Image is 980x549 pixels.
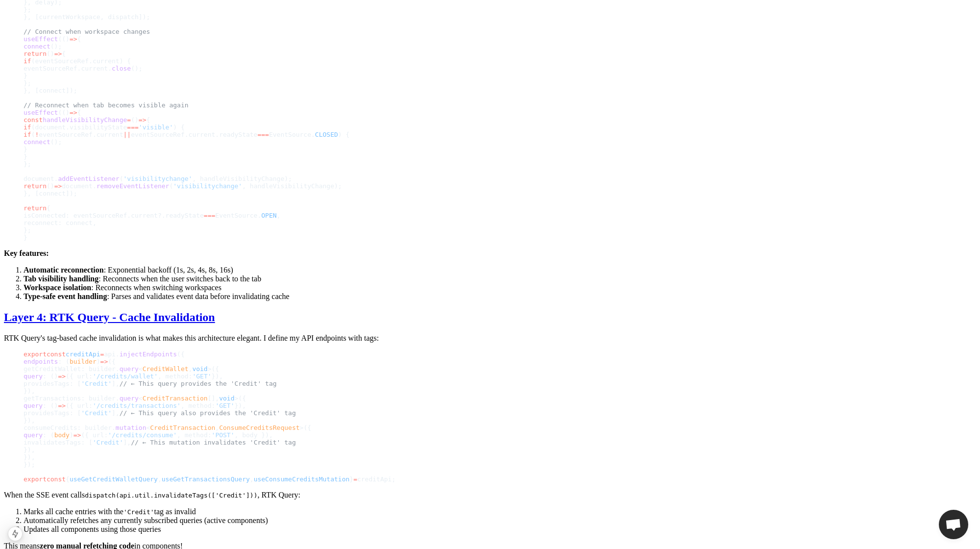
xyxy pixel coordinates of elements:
span: invalidatesTags: [ [24,439,93,446]
span: ( [169,182,173,190]
span: () [131,116,139,124]
code: 'Credit' [123,508,154,516]
span: ({ url: [81,431,108,439]
span: () [47,50,54,57]
span: } [24,146,27,153]
span: 'visibilitychange' [173,182,242,190]
span: EventSource. [269,131,315,138]
span: }, [connect]); [24,190,77,197]
span: 'POST' [212,431,235,439]
span: 'Credit' [81,380,112,387]
span: }), [24,446,35,453]
span: eventSourceRef.current [39,131,123,138]
span: consumeCredits: builder. [24,424,116,431]
strong: Automatic reconnection [24,266,104,274]
code: dispatch(api.util.invalidateTags(['Credit'])) [85,492,257,499]
span: => [54,182,62,190]
a: Layer 4: RTK Query - Cache Invalidation [4,311,215,324]
span: useGetCreditWalletQuery [70,475,158,483]
span: , body }), [235,431,273,439]
span: creditApi [66,350,100,358]
span: mutation [116,424,147,431]
span: , method: [181,402,215,409]
span: }), [24,417,35,424]
strong: Tab visibility handling [24,274,98,283]
span: => [58,402,66,409]
span: { [77,109,81,116]
span: ! [35,131,39,138]
span: = [353,475,357,483]
span: }, [connect]); [24,87,77,94]
li: Automatically refetches any currently subscribed queries (active components) [24,516,976,525]
span: }; [24,79,31,87]
span: => [100,358,108,365]
span: ], [112,409,120,417]
span: getTransactions: builder. [24,395,120,402]
span: (document.visibilityState [31,124,127,131]
span: getCreditWallet: builder. [24,365,120,373]
span: connect [24,138,50,146]
span: => [58,373,66,380]
span: CreditTransaction [143,395,208,402]
span: = [127,116,131,124]
span: providesTags: [ [24,380,81,387]
span: document. [24,175,58,182]
span: ({ url: [66,402,93,409]
li: : Parses and validates event data before invalidating cache [24,292,976,301]
span: useEffect [24,109,58,116]
li: : Reconnects when the user switches back to the tab [24,274,976,283]
span: }), [24,453,35,461]
span: (); [131,65,142,72]
span: ( [120,175,123,182]
span: 'visible' [139,124,173,131]
span: { [62,50,66,57]
span: : ( [43,431,54,439]
span: // ← This query provides the 'Credit' tag [120,380,277,387]
span: if [24,57,31,65]
span: ) [70,431,73,439]
span: useEffect [24,35,58,43]
span: '/credits/consume' [108,431,177,439]
span: }; [24,6,31,13]
span: (); [50,138,62,146]
span: // ← This mutation invalidates 'Credit' tag [131,439,296,446]
span: CLOSED [315,131,338,138]
span: , [215,424,219,431]
span: void [219,395,234,402]
span: => [70,109,77,116]
span: 'Credit' [93,439,123,446]
span: eventSourceRef.current. [24,65,112,72]
span: creditApi; [357,475,395,483]
span: const [24,116,43,124]
span: ( [31,131,35,138]
span: endpoints [24,358,58,365]
span: addEventListener [58,175,119,182]
span: }; [24,226,31,234]
span: connect [24,43,50,50]
span: isConnected: eventSourceRef.current?.readyState [24,212,204,219]
span: } [349,475,353,483]
span: 'Credit' [81,409,112,417]
span: , handleVisibilityChange); [192,175,292,182]
li: Marks all cache entries with the tag as invalid [24,507,976,516]
span: (() [58,35,69,43]
span: injectEndpoints [120,350,177,358]
li: : Exponential backoff (1s, 2s, 4s, 8s, 16s) [24,266,976,274]
span: useGetTransactionsQuery [162,475,250,483]
p: When the SSE event calls , RTK Query: [4,491,976,499]
span: >({ [235,395,246,402]
span: ConsumeCreditsRequest [219,424,299,431]
span: (eventSourceRef.current) { [31,57,131,65]
span: return [24,182,47,190]
span: : () [43,373,58,380]
span: : ( [58,358,69,365]
span: , method: [177,431,211,439]
strong: Key features: [4,249,49,257]
span: // Reconnect when tab becomes visible again [24,101,189,109]
span: ({ [108,358,116,365]
span: < [139,395,143,402]
span: , [189,365,193,373]
span: CreditTransaction [150,424,215,431]
span: => [73,431,81,439]
span: OPEN [261,212,276,219]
